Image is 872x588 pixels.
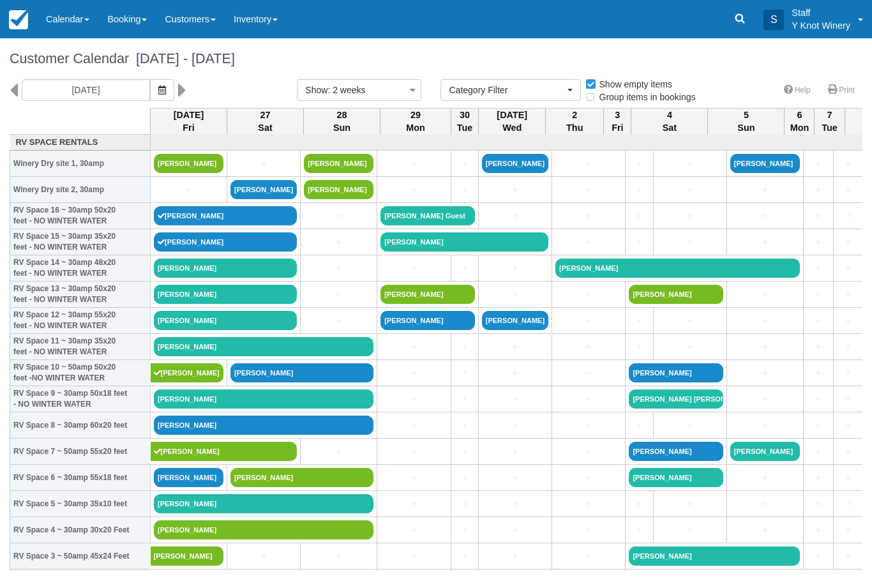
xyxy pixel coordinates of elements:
a: + [837,497,860,511]
th: 27 Sat [227,108,304,135]
a: + [482,471,548,485]
a: + [807,471,830,485]
a: + [455,262,475,275]
a: [PERSON_NAME] [230,363,373,382]
a: + [837,393,860,406]
h1: Customer Calendar [10,51,862,66]
th: 5 Sun [708,108,785,135]
a: + [837,550,860,563]
a: + [837,471,860,485]
a: [PERSON_NAME] Guest [380,206,474,225]
a: + [837,183,860,197]
a: + [455,524,475,537]
a: + [555,288,622,301]
a: + [455,497,475,511]
a: + [455,550,475,563]
a: + [730,340,800,354]
a: [PERSON_NAME] [304,180,373,199]
a: + [629,340,649,354]
a: RV Space Rentals [13,137,147,149]
a: + [629,419,649,432]
a: + [730,471,800,485]
th: 30 Tue [451,108,479,135]
a: + [482,366,548,380]
th: 2 Thu [546,108,604,135]
a: [PERSON_NAME] [230,180,297,199]
th: RV Space 16 ~ 30amp 50x20 feet - NO WINTER WATER [10,203,151,229]
a: + [380,157,447,170]
a: [PERSON_NAME] [154,337,373,356]
a: + [657,314,723,328]
a: + [154,183,223,197]
a: + [455,393,475,406]
a: + [555,497,622,511]
th: RV Space 10 ~ 50amp 50x20 feet -NO WINTER WATER [10,360,151,386]
a: [PERSON_NAME] [730,154,800,173]
a: + [482,550,548,563]
a: + [380,262,447,275]
th: RV Space 15 ~ 30amp 35x20 feet - NO WINTER WATER [10,229,151,255]
a: + [555,524,622,537]
th: RV Space 7 ~ 50amp 55x20 feet [10,439,151,465]
a: + [807,393,830,406]
a: + [807,183,830,197]
a: [PERSON_NAME] [154,494,373,513]
p: Y Knot Winery [792,19,850,32]
a: + [555,419,622,432]
a: + [482,524,548,537]
a: + [657,209,723,223]
a: + [730,524,800,537]
a: [PERSON_NAME] [154,468,223,487]
a: + [304,262,373,275]
a: + [807,445,830,458]
a: + [455,471,475,485]
a: + [304,288,373,301]
a: Print [820,81,862,100]
th: RV Space 6 ~ 30amp 55x18 feet [10,465,151,491]
a: + [230,550,297,563]
a: + [807,497,830,511]
a: + [380,550,447,563]
a: + [380,445,447,458]
a: + [730,366,800,380]
a: [PERSON_NAME] [154,154,223,173]
a: + [657,236,723,249]
a: + [837,157,860,170]
a: [PERSON_NAME] [629,363,723,382]
a: + [807,366,830,380]
a: [PERSON_NAME] [629,442,723,461]
span: Category Filter [449,84,564,96]
th: [DATE] Fri [151,108,227,135]
a: + [482,445,548,458]
a: + [455,419,475,432]
a: + [629,236,649,249]
th: RV Space 14 ~ 30amp 48x20 feet - NO WINTER WATER [10,255,151,282]
a: + [837,340,860,354]
span: Show empty items [585,79,682,88]
a: + [730,183,800,197]
a: + [555,236,622,249]
th: RV Space 3 ~ 50amp 45x24 Feet [10,543,151,569]
a: [PERSON_NAME] [629,285,723,304]
th: Winery Dry site 2, 30amp [10,177,151,203]
a: + [455,366,475,380]
a: + [730,209,800,223]
p: Staff [792,6,850,19]
a: [PERSON_NAME] [154,520,373,539]
a: + [455,445,475,458]
a: + [657,497,723,511]
a: + [807,157,830,170]
a: + [807,262,830,275]
a: + [380,340,447,354]
a: + [555,183,622,197]
a: + [455,340,475,354]
a: + [837,236,860,249]
a: [PERSON_NAME] [629,547,799,566]
a: + [837,445,860,458]
th: 29 Mon [380,108,451,135]
a: + [380,524,447,537]
a: [PERSON_NAME] [154,416,373,435]
a: + [555,445,622,458]
a: + [304,445,373,458]
img: checkfront-main-nav-mini-logo.png [9,10,28,29]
